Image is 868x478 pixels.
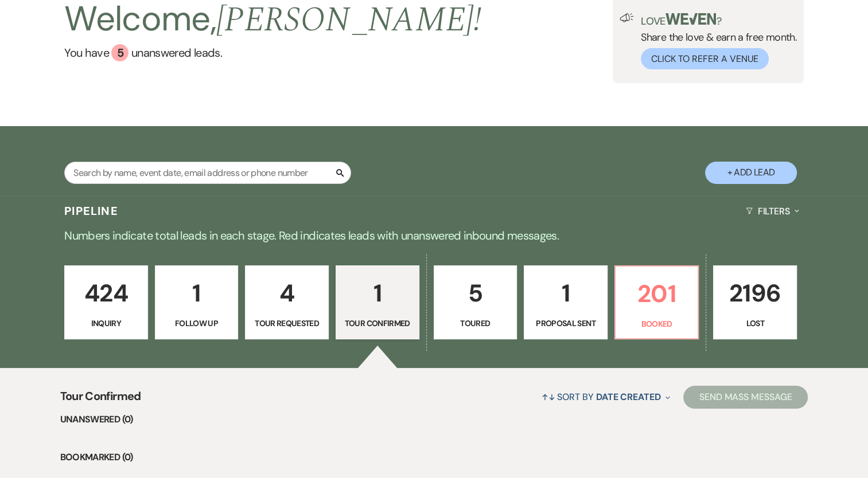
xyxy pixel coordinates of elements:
[537,382,675,412] button: Sort By Date Created
[64,44,481,61] a: You have 5 unanswered leads.
[60,412,808,427] li: Unanswered (0)
[162,317,231,330] p: Follow Up
[336,265,419,340] a: 1Tour Confirmed
[64,265,148,340] a: 424Inquiry
[713,265,797,340] a: 2196Lost
[72,317,141,330] p: Inquiry
[531,274,600,312] p: 1
[111,44,129,61] div: 5
[531,317,600,330] p: Proposal Sent
[542,391,555,403] span: ↑↓
[64,162,351,184] input: Search by name, event date, email address or phone number
[434,265,517,340] a: 5Toured
[622,275,691,313] p: 201
[60,387,141,412] span: Tour Confirmed
[641,48,769,69] button: Click to Refer a Venue
[343,274,412,312] p: 1
[441,274,510,312] p: 5
[705,162,797,184] button: + Add Lead
[252,317,321,330] p: Tour Requested
[524,265,608,340] a: 1Proposal Sent
[622,318,691,330] p: Booked
[343,317,412,330] p: Tour Confirmed
[21,226,847,245] p: Numbers indicate total leads in each stage. Red indicates leads with unanswered inbound messages.
[162,274,231,312] p: 1
[641,13,797,26] p: Love ?
[596,391,661,403] span: Date Created
[721,274,789,312] p: 2196
[60,450,808,465] li: Bookmarked (0)
[620,13,634,22] img: loud-speaker-illustration.svg
[634,13,797,69] div: Share the love & earn a free month.
[721,317,789,330] p: Lost
[252,274,321,312] p: 4
[683,386,808,409] button: Send Mass Message
[741,196,804,226] button: Filters
[441,317,510,330] p: Toured
[665,13,717,25] img: weven-logo-green.svg
[72,274,141,312] p: 424
[614,265,699,340] a: 201Booked
[64,203,118,219] h3: Pipeline
[245,265,329,340] a: 4Tour Requested
[155,265,239,340] a: 1Follow Up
